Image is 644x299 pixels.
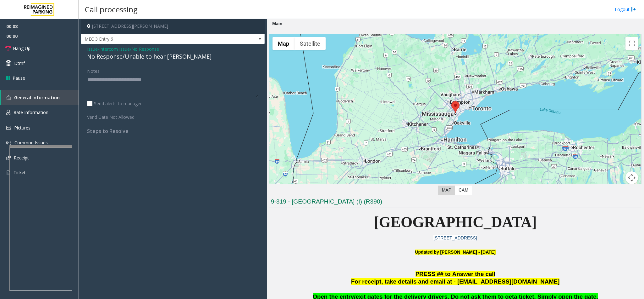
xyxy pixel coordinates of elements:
span: Rate Information [14,109,48,115]
label: CAM [455,186,472,195]
span: Pictures [14,125,30,131]
img: 'icon' [6,126,11,130]
span: Hang Up [13,45,30,52]
div: No Response/Unable to hear [PERSON_NAME] [87,52,258,61]
h3: Call processing [82,2,141,17]
label: Send alerts to manager [87,100,142,107]
button: Show street map [272,37,294,50]
a: General Information [1,90,79,105]
span: - [98,46,159,52]
span: Intercom Issue/No Response [99,46,159,52]
div: 1 Robert Speck Parkway, Mississauga, ON [451,101,460,113]
h3: I9-319 - [GEOGRAPHIC_DATA] (I) (R390) [269,198,641,208]
img: Google [271,183,292,192]
a: [STREET_ADDRESS] [433,235,477,240]
img: 'icon' [6,140,11,145]
span: Dtmf [14,60,25,66]
img: 'icon' [6,95,11,100]
span: Issue [87,46,98,52]
span: PRESS ## to Answer the call [416,271,495,277]
label: Notes: [87,66,101,74]
span: [GEOGRAPHIC_DATA] [374,214,537,230]
span: Common Issues [14,140,48,146]
img: logout [631,6,636,13]
span: MEC 3 Entry 6 [81,34,228,44]
img: 'icon' [6,110,10,115]
h4: [STREET_ADDRESS][PERSON_NAME] [81,19,265,34]
span: Pause [13,75,25,81]
div: Main [271,19,284,29]
b: Updated by [PERSON_NAME] - [DATE] [415,250,495,255]
img: 'icon' [6,170,10,175]
h4: Steps to Resolve [87,128,258,134]
button: Map camera controls [625,171,638,184]
span: General Information [14,95,60,101]
a: Logout [615,6,636,13]
button: Show satellite imagery [294,37,326,50]
button: Toggle fullscreen view [625,37,638,50]
span: For receipt, take details and email at - [EMAIL_ADDRESS][DOMAIN_NAME] [351,278,559,285]
label: Map [438,186,455,195]
a: Open this area in Google Maps (opens a new window) [271,183,292,192]
label: Vend Gate Not Allowed [85,112,158,120]
img: 'icon' [6,156,11,160]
